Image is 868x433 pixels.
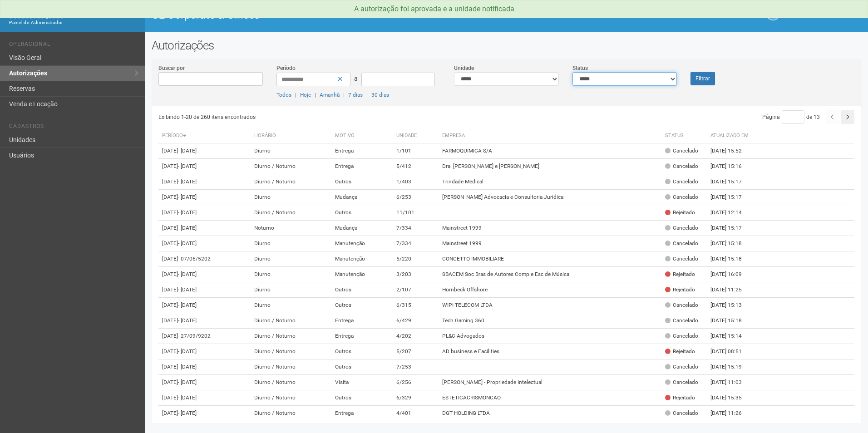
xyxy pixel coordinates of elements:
td: Diurno / Noturno [251,359,331,375]
div: Rejeitado [665,209,695,216]
td: [DATE] [158,267,251,282]
div: Cancelado [665,224,698,232]
td: [DATE] [158,221,251,236]
td: [DATE] 15:19 [707,359,757,375]
div: Cancelado [665,147,698,155]
span: - [DATE] [178,394,197,401]
span: | [315,92,316,98]
h1: O2 Corporate & Offices [152,9,500,21]
td: Visita [331,375,393,390]
td: Manutenção [331,251,393,267]
td: Outros [331,344,393,359]
a: 30 dias [371,92,389,98]
td: Mainstreet 1999 [439,236,661,251]
td: Entrega [331,143,393,159]
span: a [354,75,358,82]
th: Motivo [331,128,393,143]
td: FARMOQUIMICA S/A [439,143,661,159]
td: Outros [331,282,393,298]
div: Cancelado [665,332,698,340]
div: Cancelado [665,178,698,186]
span: - [DATE] [178,194,197,200]
td: Outros [331,174,393,190]
td: Manutenção [331,267,393,282]
td: [DATE] 11:03 [707,375,757,390]
td: Outros [331,298,393,313]
th: Status [661,128,707,143]
td: Hornbeck Offshore [439,282,661,298]
td: [DATE] 12:14 [707,205,757,221]
span: - [DATE] [178,379,197,385]
td: Diurno / Noturno [251,205,331,221]
td: Diurno / Noturno [251,390,331,406]
td: Diurno / Noturno [251,174,331,190]
td: 7/253 [393,359,439,375]
span: - [DATE] [178,364,197,370]
div: Exibindo 1-20 de 260 itens encontrados [158,110,507,124]
td: 3/203 [393,267,439,282]
td: Outros [331,390,393,406]
span: - [DATE] [178,178,197,185]
td: [DATE] [158,236,251,251]
div: Cancelado [665,301,698,309]
span: | [366,92,368,98]
td: [DATE] 08:51 [707,344,757,359]
div: Cancelado [665,379,698,386]
div: Rejeitado [665,394,695,402]
td: 6/253 [393,190,439,205]
td: [DATE] 15:17 [707,190,757,205]
td: ESTETICACRISMONCAO [439,390,661,406]
td: [DATE] 15:16 [707,159,757,174]
th: Horário [251,128,331,143]
td: Diurno / Noturno [251,313,331,329]
label: Unidade [454,64,474,72]
span: - [DATE] [178,271,197,277]
td: DGT HOLDING LTDA [439,406,661,421]
td: 4/202 [393,329,439,344]
td: 5/412 [393,159,439,174]
span: - [DATE] [178,348,197,354]
td: [DATE] 15:17 [707,174,757,190]
td: 7/334 [393,221,439,236]
th: Período [158,128,251,143]
td: Diurno [251,236,331,251]
div: Cancelado [665,162,698,170]
td: WIPI TELECOM LTDA [439,298,661,313]
td: [DATE] [158,329,251,344]
td: [DATE] 15:14 [707,329,757,344]
td: AD business e Facilities [439,344,661,359]
td: [DATE] 15:52 [707,143,757,159]
td: Tech Gaming 360 [439,313,661,329]
td: Mudança [331,190,393,205]
div: Cancelado [665,255,698,263]
td: [DATE] [158,406,251,421]
a: Todos [276,92,291,98]
td: [DATE] 15:18 [707,313,757,329]
label: Período [276,64,296,72]
td: CONCETTO IMMOBILIARE [439,251,661,267]
td: Mudança [331,221,393,236]
td: 6/429 [393,313,439,329]
td: Outros [331,359,393,375]
span: - [DATE] [178,148,197,154]
td: [DATE] [158,159,251,174]
td: Diurno / Noturno [251,406,331,421]
td: [DATE] [158,359,251,375]
div: Painel do Administrador [9,19,138,27]
div: Cancelado [665,409,698,417]
td: Trindade Medical [439,174,661,190]
td: [DATE] 15:35 [707,390,757,406]
td: Diurno / Noturno [251,159,331,174]
td: [DATE] [158,313,251,329]
li: Operacional [9,41,138,50]
td: [DATE] [158,375,251,390]
li: Cadastros [9,123,138,133]
td: [DATE] [158,344,251,359]
td: [DATE] 15:18 [707,251,757,267]
h2: Autorizações [152,39,861,52]
td: [DATE] [158,298,251,313]
span: - [DATE] [178,302,197,308]
td: 5/220 [393,251,439,267]
label: Status [572,64,588,72]
td: [DATE] [158,143,251,159]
